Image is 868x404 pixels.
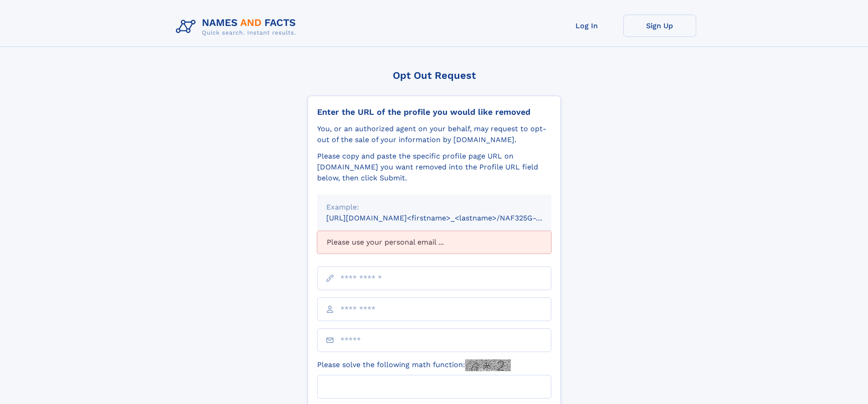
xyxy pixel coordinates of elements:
div: Please copy and paste the specific profile page URL on [DOMAIN_NAME] you want removed into the Pr... [317,151,551,184]
div: Enter the URL of the profile you would like removed [317,107,551,117]
a: Log In [550,15,623,37]
img: Logo Names and Facts [172,15,303,39]
div: Opt Out Request [308,70,561,81]
small: [URL][DOMAIN_NAME]<firstname>_<lastname>/NAF325G-xxxxxxxx [326,214,569,222]
div: You, or an authorized agent on your behalf, may request to opt-out of the sale of your informatio... [317,123,551,145]
div: Example: [326,202,542,213]
div: Please use your personal email ... [317,231,551,254]
label: Please solve the following math function: [317,359,511,371]
a: Sign Up [623,15,696,37]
